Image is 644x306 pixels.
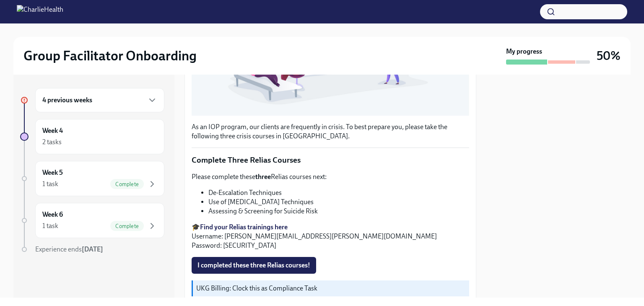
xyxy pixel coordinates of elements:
h6: Week 5 [42,168,63,177]
li: De-Escalation Techniques [208,188,469,197]
span: Experience ends [35,245,103,253]
li: Assessing & Screening for Suicide Risk [208,207,469,216]
strong: My progress [506,47,542,56]
span: Complete [110,223,144,229]
strong: three [255,173,271,181]
div: 4 previous weeks [35,88,164,112]
h6: Week 4 [42,126,63,135]
strong: [DATE] [82,245,103,253]
div: 1 task [42,221,58,231]
div: 1 task [42,179,58,189]
a: Week 51 taskComplete [20,161,164,196]
li: Use of [MEDICAL_DATA] Techniques [208,197,469,207]
a: Week 61 taskComplete [20,203,164,238]
a: Week 42 tasks [20,119,164,154]
div: 2 tasks [42,137,62,147]
h2: Group Facilitator Onboarding [23,47,197,64]
span: I completed these three Relias courses! [197,261,310,270]
p: Complete Three Relias Courses [192,155,469,166]
p: Please complete these Relias courses next: [192,172,469,182]
p: 🎓 Username: [PERSON_NAME][EMAIL_ADDRESS][PERSON_NAME][DOMAIN_NAME] Password: [SECURITY_DATA] [192,223,469,250]
h3: 50% [597,48,621,63]
a: Find your Relias trainings here [200,223,288,231]
p: UKG Billing: Clock this as Compliance Task [196,284,466,293]
button: I completed these three Relias courses! [192,257,316,274]
p: As an IOP program, our clients are frequently in crisis. To best prepare you, please take the fol... [192,122,469,141]
h6: Week 6 [42,210,63,219]
h6: 4 previous weeks [42,96,92,105]
span: Complete [110,181,144,187]
img: CharlieHealth [17,5,63,18]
